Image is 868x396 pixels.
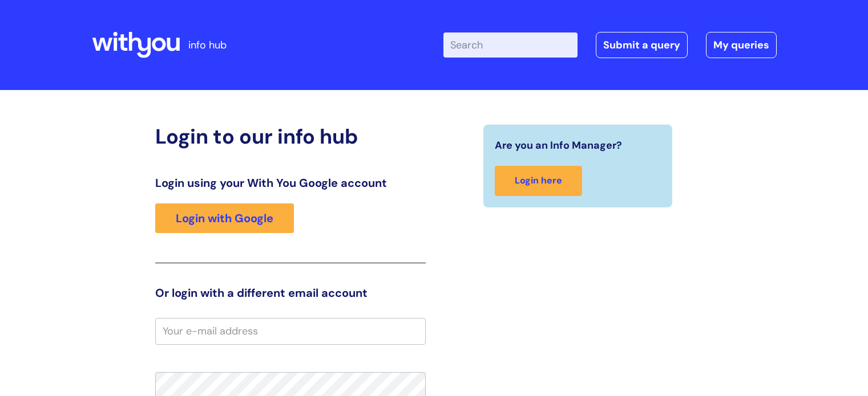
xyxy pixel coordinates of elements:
[495,136,622,154] span: Are you an Info Manager?
[155,176,426,190] h3: Login using your With You Google account
[155,318,426,344] input: Your e-mail address
[495,166,582,196] a: Login here
[443,32,578,58] input: Search
[188,36,227,54] p: info hub
[596,32,688,58] a: Submit a query
[155,286,426,300] h3: Or login with a different email account
[155,203,294,233] a: Login with Google
[706,32,777,58] a: My queries
[155,124,426,149] h2: Login to our info hub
